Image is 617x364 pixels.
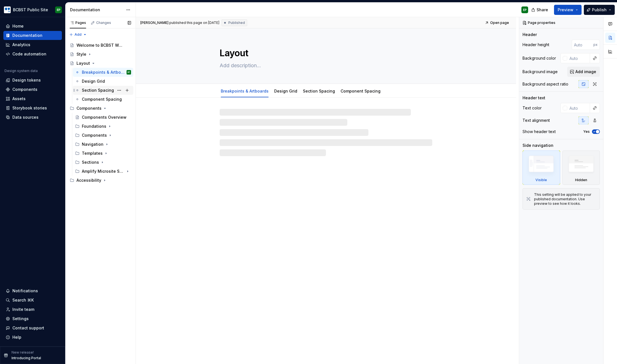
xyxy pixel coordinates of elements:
[12,77,41,83] div: Design tokens
[523,129,556,134] div: Show header text
[3,76,62,85] a: Design tokens
[490,21,509,25] span: Open page
[12,33,42,38] div: Documentation
[82,159,99,165] div: Sections
[96,21,111,25] div: Changes
[73,113,133,122] a: Components Overview
[575,178,587,182] div: Hidden
[70,21,86,25] div: Pages
[572,40,593,50] input: Auto
[12,325,44,331] div: Contact support
[228,21,245,25] span: Published
[82,96,122,102] div: Component Spacing
[4,69,38,73] div: Design system data
[12,23,24,29] div: Home
[523,81,568,87] div: Background aspect ratio
[3,85,62,94] a: Components
[128,69,130,75] div: EP
[12,114,39,120] div: Data sources
[82,123,106,129] div: Foundations
[57,8,60,12] div: EP
[140,21,168,25] span: [PERSON_NAME]
[12,297,34,303] div: Search ⌘K
[76,60,90,66] div: Layout
[76,51,86,57] div: Style
[67,59,133,68] a: Layout
[3,305,62,314] a: Invite team
[73,131,133,140] div: Components
[3,296,62,305] button: Search ⌘K
[73,140,133,149] div: Navigation
[4,6,11,13] img: b44e7a6b-69a5-43df-ae42-963d7259159b.png
[219,85,271,97] div: Breakpoints & Artboards
[82,141,103,147] div: Navigation
[221,89,269,93] a: Breakpoints & Artboards
[523,118,550,123] div: Text alignment
[82,69,125,75] div: Breakpoints & Artboards
[12,51,46,57] div: Code automation
[523,55,556,61] div: Background color
[562,150,600,185] div: Hidden
[73,86,133,95] a: Section Spacing
[12,350,34,355] p: New release!
[523,42,549,48] div: Header height
[3,94,62,103] a: Assets
[3,286,62,295] button: Notifications
[169,21,219,25] div: published this page on [DATE]
[67,50,133,59] a: Style
[528,5,552,15] button: Share
[567,67,600,77] button: Add image
[523,143,553,148] div: Side navigation
[67,41,133,185] div: Page tree
[593,42,598,47] p: px
[583,129,590,134] label: Yes
[567,103,590,113] input: Auto
[73,122,133,131] div: Foundations
[82,78,105,84] div: Design Grid
[303,89,335,93] a: Section Spacing
[73,158,133,167] div: Sections
[12,307,34,312] div: Invite team
[537,7,548,13] span: Share
[523,95,545,101] div: Header text
[3,31,62,40] a: Documentation
[76,42,123,48] div: Welcome to BCBST Web
[483,19,512,27] a: Open page
[592,7,607,13] span: Publish
[3,333,62,342] button: Help
[82,150,103,156] div: Templates
[523,105,542,111] div: Text color
[12,316,29,322] div: Settings
[73,149,133,158] div: Templates
[301,85,337,97] div: Section Spacing
[73,77,133,86] a: Design Grid
[12,42,30,48] div: Analytics
[523,8,527,12] div: EP
[73,167,133,176] div: Amplify Microsite Sections
[67,176,133,185] div: Accessibility
[523,150,560,185] div: Visible
[3,50,62,59] a: Code automation
[3,314,62,323] a: Settings
[76,177,101,183] div: Accessibility
[3,22,62,31] a: Home
[67,31,89,39] button: Add
[219,46,431,60] textarea: Layout
[13,7,48,13] div: BCBST Public Site
[274,89,297,93] a: Design Grid
[75,32,82,37] span: Add
[12,105,47,111] div: Storybook stories
[558,7,573,13] span: Preview
[12,87,37,92] div: Components
[12,96,26,102] div: Assets
[73,95,133,104] a: Component Spacing
[82,168,124,174] div: Amplify Microsite Sections
[12,356,41,360] p: Introducing Portal
[82,87,114,93] div: Section Spacing
[76,105,102,111] div: Components
[272,85,300,97] div: Design Grid
[70,7,123,13] div: Documentation
[523,69,558,75] div: Background image
[1,4,64,16] button: BCBST Public SiteEP
[523,32,537,37] div: Header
